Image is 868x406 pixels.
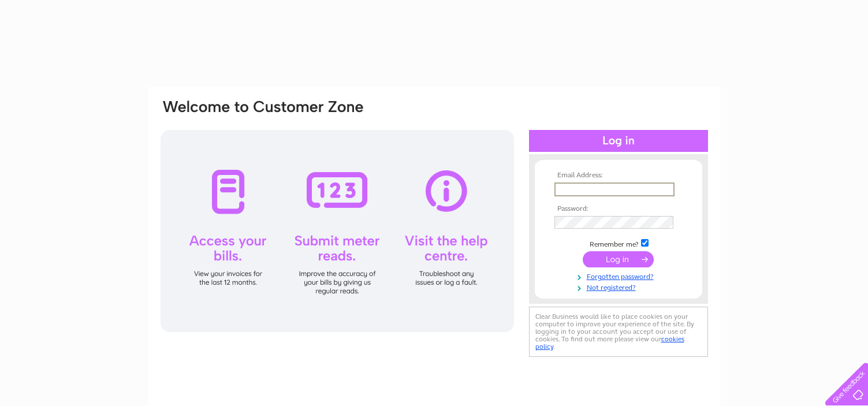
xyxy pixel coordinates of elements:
[529,307,708,357] div: Clear Business would like to place cookies on your computer to improve your experience of the sit...
[554,270,686,281] a: Forgotten password?
[535,335,684,351] a: cookies policy
[552,237,686,249] td: Remember me?
[552,172,686,180] th: Email Address:
[583,251,654,267] input: Submit
[552,205,686,213] th: Password:
[554,281,686,292] a: Not registered?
